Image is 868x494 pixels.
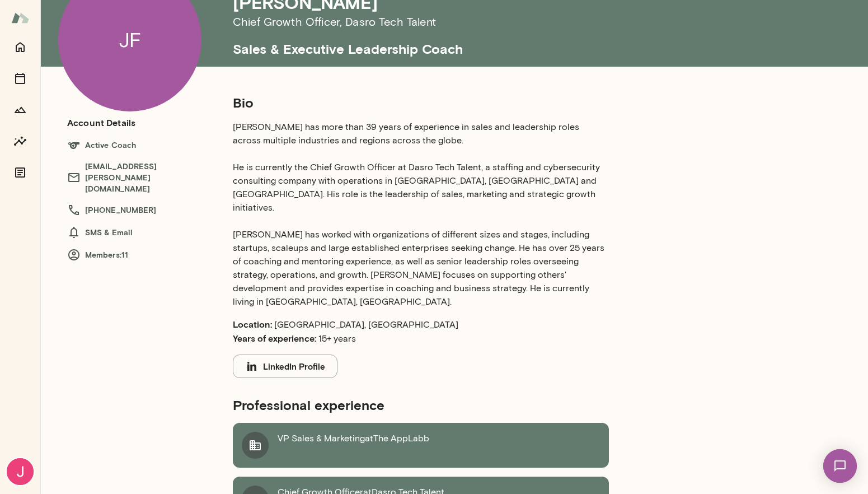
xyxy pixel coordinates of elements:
img: Jennifer Miklosi [7,458,34,485]
p: [GEOGRAPHIC_DATA], [GEOGRAPHIC_DATA] [233,318,609,332]
button: Documents [9,161,31,184]
b: Location: [233,319,272,329]
h5: Sales & Executive Leadership Coach [233,31,855,58]
h6: Chief Growth Officer , Dasro Tech Talent [233,13,855,31]
h5: Bio [233,94,609,111]
p: VP Sales & Marketing at The AppLabb [278,432,429,459]
button: Home [9,36,31,58]
h6: SMS & Email [67,226,210,239]
h6: Members: 11 [67,248,210,262]
h5: Professional experience [233,396,609,414]
h6: [PHONE_NUMBER] [67,203,210,217]
h6: Account Details [67,116,135,129]
p: 15+ years [233,332,609,346]
b: Years of experience: [233,333,316,343]
button: Insights [9,130,31,152]
button: Growth Plan [9,99,31,121]
h6: [EMAIL_ADDRESS][PERSON_NAME][DOMAIN_NAME] [67,161,210,194]
p: [PERSON_NAME] has more than 39 years of experience in sales and leadership roles across multiple ... [233,120,609,309]
button: Sessions [9,67,31,90]
img: Mento [11,7,29,29]
button: LinkedIn Profile [233,355,337,378]
h6: Active Coach [67,138,210,152]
